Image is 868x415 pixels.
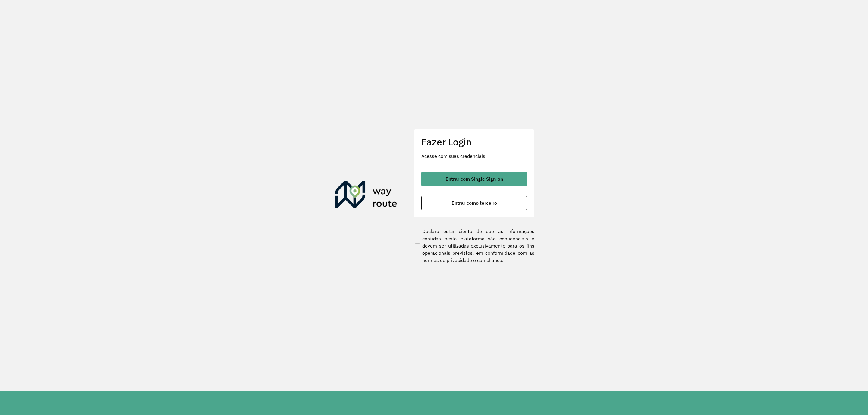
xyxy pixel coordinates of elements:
h2: Fazer Login [421,136,527,148]
p: Acesse com suas credenciais [421,152,527,160]
span: Entrar com Single Sign-on [445,176,503,181]
span: Entrar como terceiro [451,201,497,205]
img: Roteirizador AmbevTech [335,181,397,210]
button: button [421,196,527,210]
label: Declaro estar ciente de que as informações contidas nesta plataforma são confidenciais e devem se... [414,228,534,264]
button: button [421,172,527,186]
